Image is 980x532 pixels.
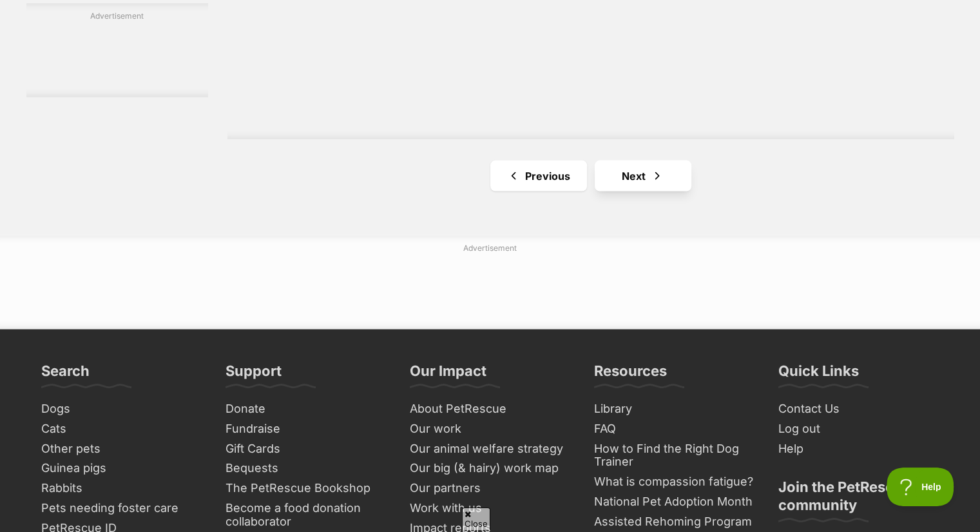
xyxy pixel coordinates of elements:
div: Advertisement [26,3,208,97]
h3: Our Impact [410,362,486,388]
a: Gift Cards [220,439,392,459]
a: Pets needing foster care [36,498,207,518]
a: Donate [220,399,392,419]
nav: Pagination [227,161,954,192]
a: Become a food donation collaborator [220,498,392,531]
a: Guinea pigs [36,458,207,478]
a: Work with us [405,498,576,518]
a: Other pets [36,439,207,459]
a: Assisted Rehoming Program [589,512,760,532]
a: Log out [773,419,945,439]
h3: Join the PetRescue community [778,478,939,522]
h3: Search [41,362,90,388]
a: Rabbits [36,478,207,498]
iframe: Help Scout Beacon - Open [887,468,954,506]
a: Next page [595,161,691,192]
h3: Resources [594,362,667,388]
a: Previous page [490,161,587,192]
a: The PetRescue Bookshop [220,478,392,498]
a: Bequests [220,458,392,478]
a: How to Find the Right Dog Trainer [589,439,760,472]
a: About PetRescue [405,399,576,419]
span: Close [462,507,490,530]
a: Dogs [36,399,207,419]
a: Contact Us [773,399,945,419]
a: What is compassion fatigue? [589,472,760,492]
a: Help [773,439,945,459]
a: Library [589,399,760,419]
a: FAQ [589,419,760,439]
a: National Pet Adoption Month [589,492,760,512]
a: Our animal welfare strategy [405,439,576,459]
a: Fundraise [220,419,392,439]
a: Our big (& hairy) work map [405,458,576,478]
h3: Quick Links [778,362,859,388]
a: Cats [36,419,207,439]
h3: Support [226,362,282,388]
a: Our partners [405,478,576,498]
a: Our work [405,419,576,439]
